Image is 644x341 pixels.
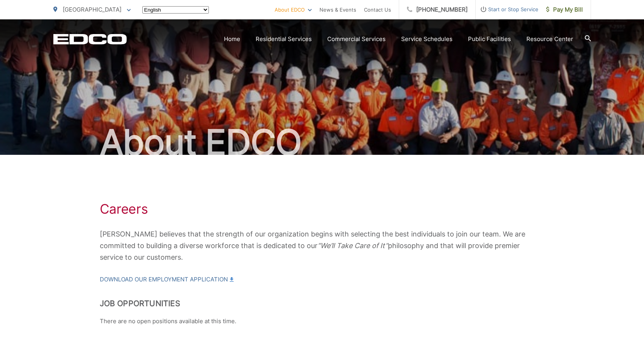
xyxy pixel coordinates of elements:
a: EDCD logo. Return to the homepage. [53,34,127,45]
a: Service Schedules [401,34,453,44]
p: There are no open positions available at this time. [100,317,545,326]
p: [PERSON_NAME] believes that the strength of our organization begins with selecting the best indiv... [100,228,545,263]
em: “We’ll Take Care of It” [318,242,388,250]
a: News & Events [319,5,356,14]
a: Contact Us [364,5,391,14]
a: Residential Services [256,34,312,44]
span: [GEOGRAPHIC_DATA] [63,6,121,13]
h2: About EDCO [53,123,591,162]
a: About EDCO [275,5,312,14]
h1: Careers [100,201,545,217]
a: Download our Employment Application [100,275,234,284]
a: Resource Center [526,34,573,44]
select: Select a language [142,6,209,14]
a: Home [224,34,240,44]
a: Commercial Services [327,34,386,44]
a: Public Facilities [468,34,511,44]
span: Pay My Bill [546,5,583,14]
h2: Job Opportunities [100,299,545,308]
